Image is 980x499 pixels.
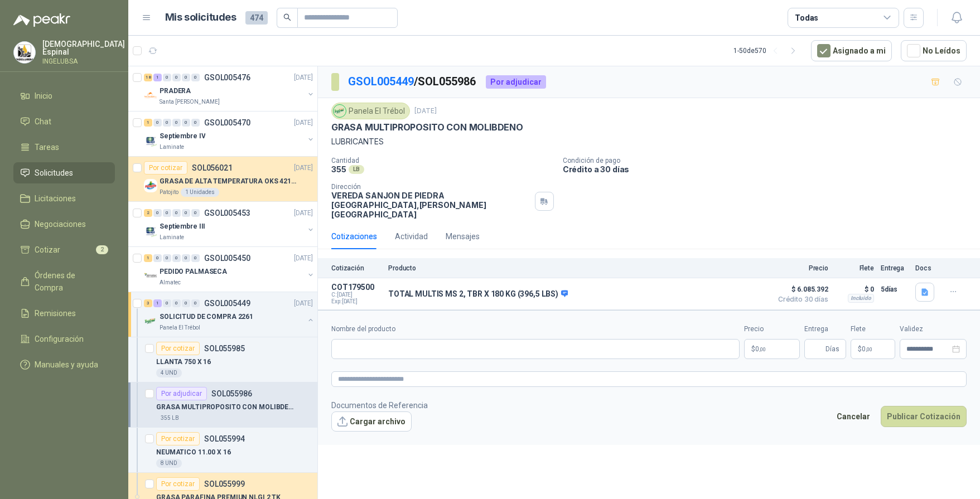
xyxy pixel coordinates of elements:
[160,188,178,197] p: Patojito
[160,267,227,277] p: PEDIDO PALMASECA
[204,299,250,307] p: GSOL005449
[14,42,35,63] img: Company Logo
[204,74,250,81] p: GSOL005476
[156,402,295,413] p: GRASA MULTIPROPOSITO CON MOLIBDENO
[773,283,828,296] span: $ 6.085.392
[160,221,205,232] p: Septiembre III
[13,137,115,158] a: Tareas
[160,131,205,142] p: Septiembre IV
[160,233,184,242] p: Laminate
[172,254,181,262] div: 0
[156,447,231,458] p: NEUMATICO 11.00 X 16
[182,119,190,127] div: 0
[446,230,480,243] div: Mensajes
[144,134,157,147] img: Company Logo
[811,40,892,61] button: Asignado a mi
[156,414,184,423] div: 355 LB
[388,289,568,299] p: TOTAL MULTIS MS 2, TBR X 180 KG (396,5 LBS)
[156,357,211,367] p: LLANTA 750 X 16
[848,294,874,303] div: Incluido
[211,390,252,398] p: SOL055986
[128,382,317,428] a: Por adjudicarSOL055986GRASA MULTIPROPOSITO CON MOLIBDENO355 LB
[160,143,184,152] p: Laminate
[862,346,872,352] span: 0
[172,299,181,307] div: 0
[331,230,377,243] div: Cotizaciones
[191,209,200,217] div: 0
[349,165,364,174] div: LB
[160,312,253,322] p: SOLICITUD DE COMPRA 2261
[204,435,245,443] p: SOL055994
[245,11,268,25] span: 474
[191,299,200,307] div: 0
[414,106,437,117] p: [DATE]
[163,209,171,217] div: 0
[144,251,315,287] a: 1 0 0 0 0 0 GSOL005450[DATE] Company LogoPEDIDO PALMASECAAlmatec
[773,296,828,303] span: Crédito 30 días
[835,264,874,272] p: Flete
[144,269,157,283] img: Company Logo
[851,324,895,335] label: Flete
[795,12,818,24] div: Todas
[191,119,200,127] div: 0
[42,58,125,65] p: INGELUBSA
[163,119,171,127] div: 0
[13,162,115,183] a: Solicitudes
[35,244,60,256] span: Cotizar
[191,254,200,262] div: 0
[831,406,876,427] button: Cancelar
[13,239,115,260] a: Cotizar2
[331,135,967,148] p: LUBRICANTES
[294,163,313,173] p: [DATE]
[144,206,315,242] a: 2 0 0 0 0 0 GSOL005453[DATE] Company LogoSeptiembre IIILaminate
[182,299,190,307] div: 0
[144,224,157,238] img: Company Logo
[331,411,412,432] button: Cargar archivo
[153,254,162,262] div: 0
[563,164,976,174] p: Crédito a 30 días
[835,283,874,296] p: $ 0
[156,342,200,355] div: Por cotizar
[294,208,313,219] p: [DATE]
[204,254,250,262] p: GSOL005450
[35,269,104,294] span: Órdenes de Compra
[13,303,115,324] a: Remisiones
[128,157,317,202] a: Por cotizarSOL056021[DATE] Company LogoGRASA DE ALTA TEMPERATURA OKS 4210 X 5 KGPatojito1 Unidades
[144,297,315,332] a: 3 1 0 0 0 0 GSOL005449[DATE] Company LogoSOLICITUD DE COMPRA 2261Panela El Trébol
[881,406,967,427] button: Publicar Cotización
[858,346,862,352] span: $
[13,85,115,106] a: Inicio
[851,339,895,359] p: $ 0,00
[283,13,291,21] span: search
[294,118,313,128] p: [DATE]
[331,399,428,411] p: Documentos de Referencia
[35,218,86,230] span: Negociaciones
[35,333,84,345] span: Configuración
[163,254,171,262] div: 0
[773,264,828,272] p: Precio
[334,105,346,117] img: Company Logo
[182,74,190,81] div: 0
[331,103,410,119] div: Panela El Trébol
[153,209,162,217] div: 0
[163,74,171,81] div: 0
[881,264,909,272] p: Entrega
[866,346,872,352] span: ,00
[160,176,298,187] p: GRASA DE ALTA TEMPERATURA OKS 4210 X 5 KG
[42,40,125,56] p: [DEMOGRAPHIC_DATA] Espinal
[153,74,162,81] div: 1
[294,298,313,309] p: [DATE]
[144,209,152,217] div: 2
[182,209,190,217] div: 0
[172,119,181,127] div: 0
[128,337,317,382] a: Por cotizarSOL055985LLANTA 750 X 164 UND
[192,164,233,172] p: SOL056021
[294,253,313,264] p: [DATE]
[13,328,115,350] a: Configuración
[163,299,171,307] div: 0
[331,157,554,164] p: Cantidad
[733,42,802,60] div: 1 - 50 de 570
[144,89,157,102] img: Company Logo
[13,13,70,27] img: Logo peakr
[156,459,182,468] div: 8 UND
